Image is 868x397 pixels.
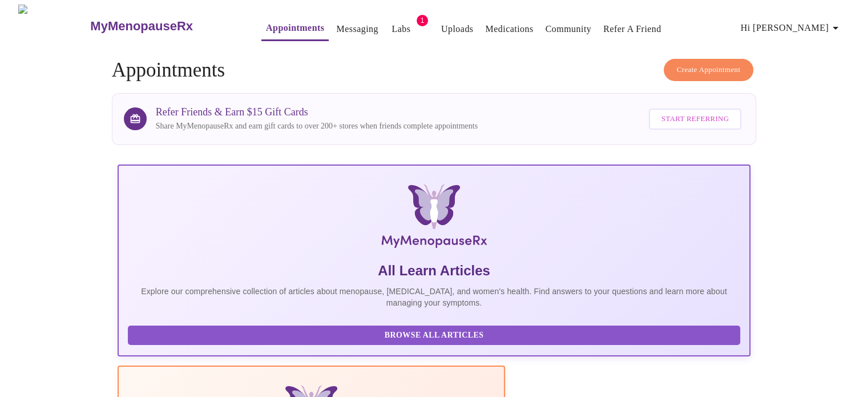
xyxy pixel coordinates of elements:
[139,328,729,343] span: Browse All Articles
[112,59,757,82] h4: Appointments
[336,21,378,37] a: Messaging
[128,262,741,280] h5: All Learn Articles
[261,17,329,41] button: Appointments
[128,286,741,308] p: Explore our comprehensive collection of articles about menopause, [MEDICAL_DATA], and women's hea...
[156,106,478,118] h3: Refer Friends & Earn $15 Gift Cards
[156,121,478,132] p: Share MyMenopauseRx and earn gift cards to over 200+ stores when friends complete appointments
[599,18,666,41] button: Refer a Friend
[481,18,538,41] button: Medications
[128,330,744,339] a: Browse All Articles
[266,20,324,36] a: Appointments
[736,17,847,39] button: Hi [PERSON_NAME]
[649,109,741,130] button: Start Referring
[391,21,410,37] a: Labs
[417,15,428,26] span: 1
[485,21,533,37] a: Medications
[546,21,592,37] a: Community
[603,21,661,37] a: Refer a Friend
[677,63,741,77] span: Create Appointment
[541,18,596,41] button: Community
[437,18,478,41] button: Uploads
[646,103,744,135] a: Start Referring
[128,326,741,346] button: Browse All Articles
[441,21,474,37] a: Uploads
[661,113,729,126] span: Start Referring
[90,19,193,34] h3: MyMenopauseRx
[664,59,754,81] button: Create Appointment
[18,5,89,47] img: MyMenopauseRx Logo
[89,6,239,46] a: MyMenopauseRx
[223,184,645,252] img: MyMenopauseRx Logo
[741,20,842,36] span: Hi [PERSON_NAME]
[332,18,382,41] button: Messaging
[383,18,419,41] button: Labs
